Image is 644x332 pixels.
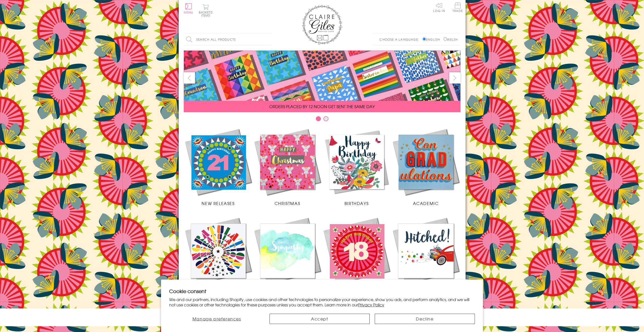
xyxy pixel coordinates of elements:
a: Sympathy [253,216,322,295]
button: Menu [184,3,194,14]
span: Manage preferences [193,316,241,322]
span: 0 items [201,10,213,18]
span: Academic [413,200,439,206]
a: Trade [452,3,463,13]
span: ORDERS PLACED BY 12 NOON GET SENT THE SAME DAY [269,103,375,109]
input: Search all products [184,34,272,45]
a: Age Cards [322,216,391,295]
a: Birthdays [322,127,391,206]
input: English [423,37,426,41]
span: New Releases [202,200,235,206]
p: We and our partners, including Shopify, use cookies and other technologies to personalize your ex... [169,297,475,307]
a: Academic [391,127,461,206]
div: Carousel Pagination [184,116,461,124]
span: Christmas [275,200,300,206]
a: Congratulations [184,216,253,295]
a: Wedding Occasions [391,216,461,295]
label: Welsh [444,37,458,42]
input: Welsh [444,37,447,41]
label: English [423,37,442,42]
button: Manage preferences [169,314,264,324]
h2: Cookie consent [169,288,475,295]
button: Accept [270,314,370,324]
a: Log In [433,3,445,12]
button: Carousel Page 1 (Current Slide) [316,116,321,121]
button: next [449,72,461,84]
span: Trade [452,3,463,12]
a: New Releases [184,127,253,206]
span: Birthdays [345,200,369,206]
button: Carousel Page 2 [323,116,328,121]
img: Claire Giles Greetings Cards [302,5,342,45]
a: Christmas [253,127,322,206]
button: Basket0 items [199,4,213,17]
span: Menu [184,10,194,15]
button: prev [184,72,195,84]
button: Decline [375,314,475,324]
a: Privacy Policy [358,302,384,308]
p: Choose a language: [380,37,422,42]
input: Search [267,34,272,45]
